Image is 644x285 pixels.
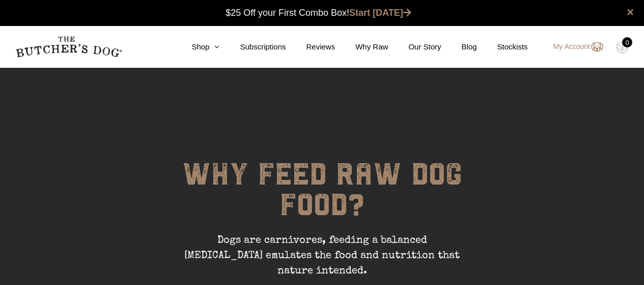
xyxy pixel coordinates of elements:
a: My Account [543,41,603,53]
a: Blog [441,41,477,53]
a: Subscriptions [219,41,286,53]
a: Start [DATE] [349,8,411,18]
h1: WHY FEED RAW DOG FOOD? [170,159,475,233]
div: 0 [622,37,632,47]
a: Stockists [477,41,528,53]
img: TBD_Cart-Empty.png [616,41,629,54]
a: Our Story [388,41,441,53]
a: Why Raw [335,41,388,53]
a: Shop [171,41,219,53]
a: close [627,6,634,18]
a: Reviews [286,41,335,53]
